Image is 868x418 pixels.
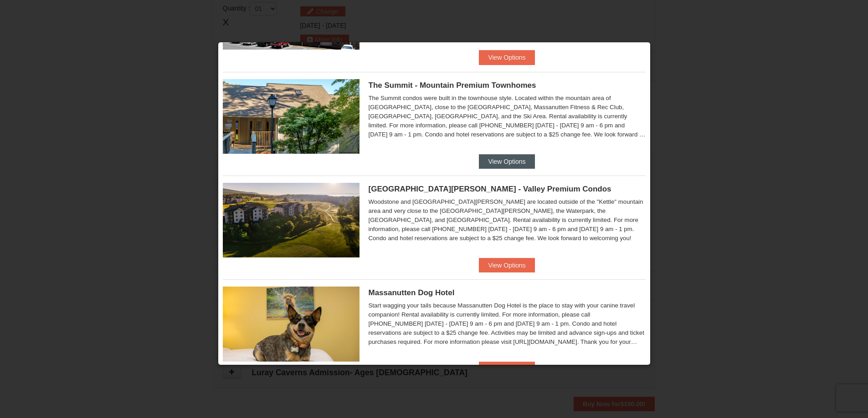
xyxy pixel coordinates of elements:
[369,185,611,193] span: [GEOGRAPHIC_DATA][PERSON_NAME] - Valley Premium Condos
[369,288,455,297] span: Massanutten Dog Hotel
[479,154,534,169] button: View Options
[369,197,646,243] div: Woodstone and [GEOGRAPHIC_DATA][PERSON_NAME] are located outside of the "Kettle" mountain area an...
[369,94,646,139] div: The Summit condos were built in the townhouse style. Located within the mountain area of [GEOGRAP...
[479,258,534,272] button: View Options
[479,362,534,376] button: View Options
[479,50,534,65] button: View Options
[369,81,536,90] span: The Summit - Mountain Premium Townhomes
[223,183,360,257] img: 19219041-4-ec11c166.jpg
[223,79,360,154] img: 19219034-1-0eee7e00.jpg
[223,287,360,361] img: 27428181-5-81c892a3.jpg
[369,301,646,347] div: Start wagging your tails because Massanutten Dog Hotel is the place to stay with your canine trav...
